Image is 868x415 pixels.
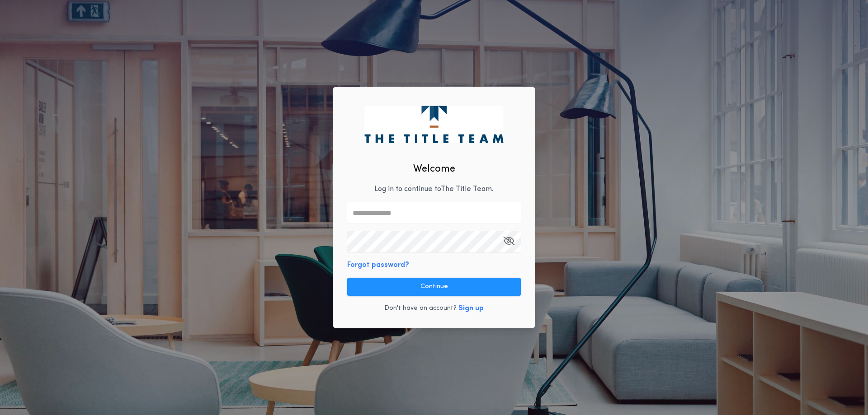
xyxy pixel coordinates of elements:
[374,184,494,195] p: Log in to continue to The Title Team .
[364,106,503,143] img: logo
[458,303,484,314] button: Sign up
[503,231,514,252] button: Open Keeper Popup
[413,162,455,177] h2: Welcome
[347,231,521,252] input: Open Keeper Popup
[347,260,409,270] button: Forgot password?
[384,304,457,313] p: Don't have an account?
[347,278,521,296] button: Continue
